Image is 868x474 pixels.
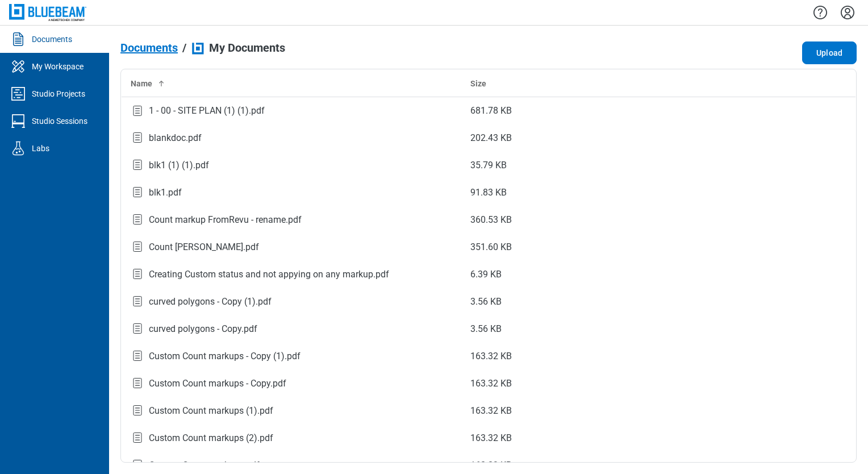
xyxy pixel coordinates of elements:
[149,431,273,445] div: Custom Count markups (2).pdf
[149,240,259,254] div: Count [PERSON_NAME].pdf
[32,115,87,127] div: Studio Sessions
[461,315,802,343] td: 3.56 KB
[120,41,178,54] span: Documents
[149,186,182,199] div: blk1.pdf
[32,88,85,99] div: Studio Projects
[9,112,27,130] svg: Studio Sessions
[149,322,257,336] div: curved polygons - Copy.pdf
[461,261,802,288] td: 6.39 KB
[461,97,802,124] td: 681.78 KB
[32,61,84,72] div: My Workspace
[149,404,273,418] div: Custom Count markups (1).pdf
[461,124,802,152] td: 202.43 KB
[9,139,27,157] svg: Labs
[209,41,285,54] span: My Documents
[149,268,389,281] div: Creating Custom status and not appying on any markup.pdf
[9,4,86,20] img: Bluebeam, Inc.
[461,343,802,370] td: 163.32 KB
[461,234,802,261] td: 351.60 KB
[32,143,49,154] div: Labs
[461,179,802,206] td: 91.83 KB
[149,295,272,309] div: curved polygons - Copy (1).pdf
[149,159,209,172] div: blk1 (1) (1).pdf
[32,34,72,45] div: Documents
[149,377,286,390] div: Custom Count markups - Copy.pdf
[131,78,452,89] div: Name
[9,57,27,76] svg: My Workspace
[461,425,802,452] td: 163.32 KB
[149,131,202,145] div: blankdoc.pdf
[461,370,802,397] td: 163.32 KB
[470,78,792,89] div: Size
[838,3,857,22] button: Settings
[182,41,186,54] div: /
[9,30,27,48] svg: Documents
[461,206,802,234] td: 360.53 KB
[802,41,857,64] button: Upload
[461,397,802,425] td: 163.32 KB
[461,288,802,315] td: 3.56 KB
[9,85,27,103] svg: Studio Projects
[149,213,302,227] div: Count markup FromRevu - rename.pdf
[149,350,301,363] div: Custom Count markups - Copy (1).pdf
[149,104,265,118] div: 1 - 00 - SITE PLAN (1) (1).pdf
[461,152,802,179] td: 35.79 KB
[149,459,260,472] div: Custom Count markups.pdf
